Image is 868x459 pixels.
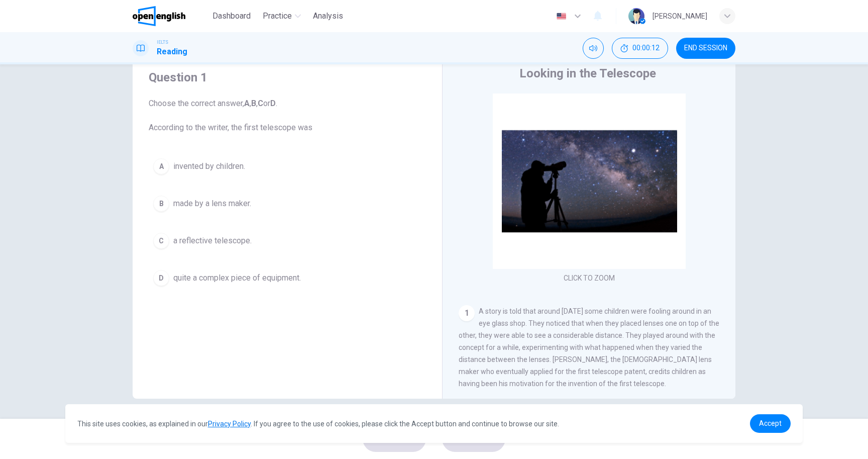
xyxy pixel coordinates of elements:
b: A [244,99,250,108]
a: dismiss cookie message [750,414,791,433]
button: Dashboard [208,7,255,25]
span: Dashboard [212,10,251,22]
span: IELTS [157,39,168,46]
button: Ca reflective telescope. [149,228,426,253]
button: 00:00:12 [612,38,668,59]
div: A [153,158,169,174]
span: a reflective telescope. [173,235,252,247]
h1: Reading [157,46,187,58]
a: OpenEnglish logo [133,6,208,26]
h4: Question 1 [149,69,426,85]
img: en [555,13,568,20]
div: C [153,233,169,249]
span: Analysis [313,10,343,22]
span: END SESSION [684,44,727,52]
span: Choose the correct answer, , , or . According to the writer, the first telescope was [149,98,426,134]
img: Profile picture [628,8,644,24]
h4: Looking in the Telescope [519,65,656,81]
img: OpenEnglish logo [133,6,185,26]
span: Practice [263,10,292,22]
div: cookieconsent [65,404,803,443]
button: Click to Zoom [546,177,633,202]
button: Practice [259,7,305,25]
button: Bmade by a lens maker. [149,191,426,216]
b: C [258,99,263,108]
b: D [270,99,276,108]
button: Dquite a complex piece of equipment. [149,265,426,291]
span: Accept [759,419,782,427]
div: B [153,196,169,212]
span: A story is told that around [DATE] some children were fooling around in an eye glass shop. They n... [459,307,719,388]
b: B [251,99,256,108]
div: [PERSON_NAME] [653,10,707,22]
div: D [153,270,169,286]
span: quite a complex piece of equipment. [173,272,301,284]
button: END SESSION [676,38,735,59]
span: 00:00:12 [632,44,660,52]
div: Hide [612,38,668,59]
span: invented by children. [173,160,245,172]
button: Analysis [309,7,347,25]
div: 1 [459,305,475,321]
a: Privacy Policy [208,420,251,428]
span: This site uses cookies, as explained in our . If you agree to the use of cookies, please click th... [77,420,559,428]
button: Ainvented by children. [149,154,426,179]
span: made by a lens maker. [173,198,251,210]
div: Mute [583,38,604,59]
